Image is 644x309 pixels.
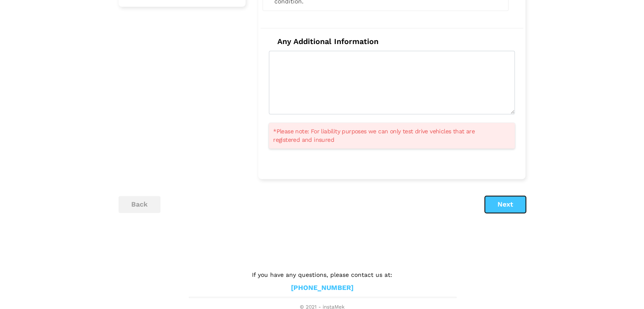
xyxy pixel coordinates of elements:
p: If you have any questions, please contact us at: [189,270,456,279]
span: *Please note: For liability purposes we can only test drive vehicles that are registered and insured [273,127,500,144]
h4: Any Additional Information [269,37,515,46]
button: back [119,196,160,213]
button: Next [485,196,526,213]
a: [PHONE_NUMBER] [291,284,354,292]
